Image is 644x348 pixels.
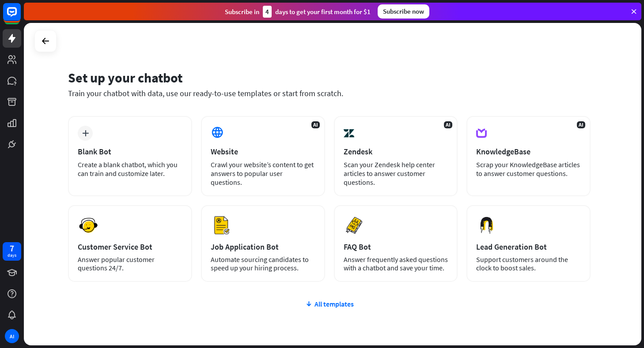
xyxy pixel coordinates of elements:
[10,244,14,252] div: 7
[3,242,21,261] a: 7 days
[225,6,371,18] div: Subscribe in days to get your first month for $1
[263,6,272,18] div: 4
[378,4,429,19] div: Subscribe now
[8,252,16,258] div: days
[5,329,19,343] div: AI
